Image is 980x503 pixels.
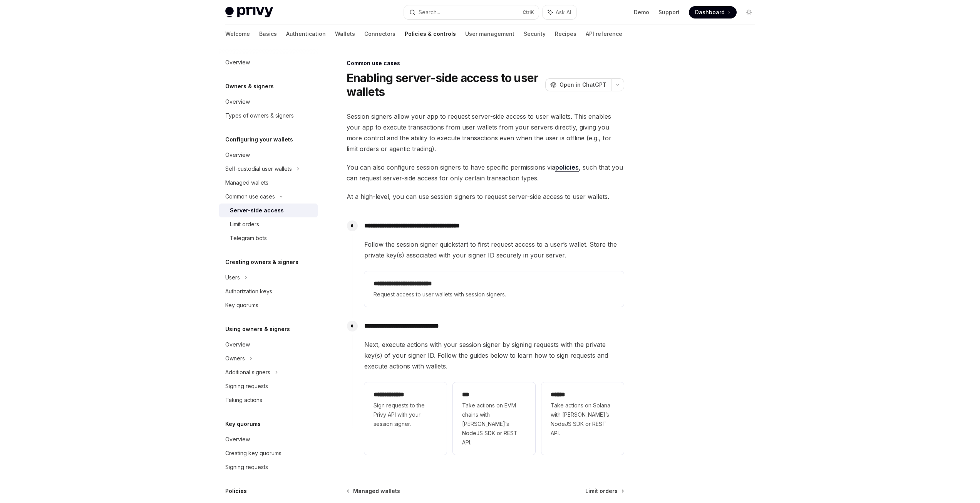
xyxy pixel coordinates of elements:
[541,382,624,455] a: **** *Take actions on Solana with [PERSON_NAME]’s NodeJS SDK or REST API.
[225,395,262,405] div: Taking actions
[219,176,318,190] a: Managed wallets
[225,449,281,458] div: Creating key quorums
[364,239,624,261] span: Follow the session signer quickstart to first request access to a user’s wallet. Store the privat...
[225,287,272,296] div: Authorization keys
[225,150,250,160] div: Overview
[225,58,250,67] div: Overview
[405,25,456,43] a: Policies & controls
[347,59,624,67] div: Common use cases
[555,25,576,43] a: Recipes
[560,81,606,89] span: Open in ChatGPT
[225,135,293,144] h5: Configuring your wallets
[225,25,250,43] a: Welcome
[545,78,611,91] button: Open in ChatGPT
[225,7,273,18] img: light logo
[586,25,622,43] a: API reference
[219,393,318,407] a: Taking actions
[225,192,275,201] div: Common use cases
[524,25,546,43] a: Security
[230,234,267,243] div: Telegram bots
[219,109,318,123] a: Types of owners & signers
[658,8,680,16] a: Support
[225,354,245,363] div: Owners
[219,298,318,312] a: Key quorums
[462,401,526,447] span: Take actions on EVM chains with [PERSON_NAME]’s NodeJS SDK or REST API.
[230,220,259,229] div: Limit orders
[419,8,440,17] div: Search...
[335,25,355,43] a: Wallets
[347,71,542,99] h1: Enabling server-side access to user wallets
[364,382,447,455] a: **** **** ***Sign requests to the Privy API with your session signer.
[219,56,318,69] a: Overview
[743,6,755,19] button: Toggle dark mode
[219,148,318,162] a: Overview
[225,111,294,120] div: Types of owners & signers
[219,217,318,231] a: Limit orders
[225,419,261,429] h5: Key quorums
[551,401,615,438] span: Take actions on Solana with [PERSON_NAME]’s NodeJS SDK or REST API.
[286,25,326,43] a: Authentication
[225,82,274,91] h5: Owners & signers
[219,432,318,446] a: Overview
[555,163,579,172] a: policies
[404,5,539,19] button: Search...CtrlK
[634,8,649,16] a: Demo
[259,25,277,43] a: Basics
[225,325,290,334] h5: Using owners & signers
[225,273,240,282] div: Users
[695,8,725,16] span: Dashboard
[225,486,247,496] h5: Policies
[219,379,318,393] a: Signing requests
[347,191,624,202] span: At a high-level, you can use session signers to request server-side access to user wallets.
[219,95,318,109] a: Overview
[219,284,318,298] a: Authorization keys
[230,206,284,215] div: Server-side access
[219,446,318,460] a: Creating key quorums
[364,25,395,43] a: Connectors
[543,5,576,19] button: Ask AI
[353,487,400,495] span: Managed wallets
[347,111,624,154] span: Session signers allow your app to request server-side access to user wallets. This enables your a...
[225,97,250,106] div: Overview
[225,164,292,173] div: Self-custodial user wallets
[219,231,318,245] a: Telegram bots
[219,460,318,474] a: Signing requests
[374,401,437,429] span: Sign requests to the Privy API with your session signer.
[347,162,624,183] span: You can also configure session signers to have specific permissions via , such that you can reque...
[453,382,535,455] a: ***Take actions on EVM chains with [PERSON_NAME]’s NodeJS SDK or REST API.
[347,487,400,495] a: Managed wallets
[225,257,298,267] h5: Creating owners & signers
[219,338,318,352] a: Overview
[465,25,514,43] a: User management
[585,487,623,495] a: Limit orders
[689,6,737,19] a: Dashboard
[374,290,615,299] span: Request access to user wallets with session signers.
[225,368,270,377] div: Additional signers
[225,178,268,187] div: Managed wallets
[523,9,534,15] span: Ctrl K
[225,463,268,472] div: Signing requests
[364,339,624,372] span: Next, execute actions with your session signer by signing requests with the private key(s) of you...
[225,301,258,310] div: Key quorums
[225,435,250,444] div: Overview
[585,487,618,495] span: Limit orders
[556,8,571,16] span: Ask AI
[225,340,250,349] div: Overview
[225,382,268,391] div: Signing requests
[219,204,318,217] a: Server-side access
